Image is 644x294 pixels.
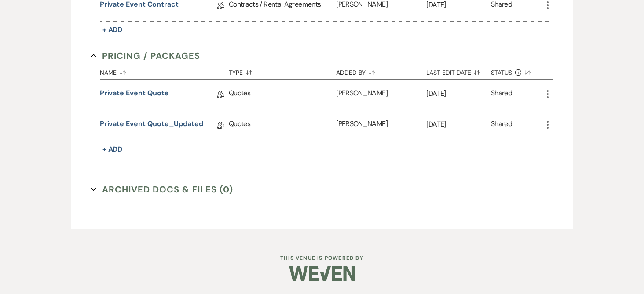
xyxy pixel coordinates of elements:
div: Shared [491,119,512,132]
span: Status [491,69,512,76]
button: Added By [336,62,426,79]
button: Name [100,62,229,79]
div: [PERSON_NAME] [336,80,426,110]
button: + Add [100,143,125,156]
a: Private Event Quote_Updated [100,119,203,132]
div: Shared [491,88,512,102]
p: [DATE] [426,119,491,130]
img: Weven Logo [289,258,355,289]
div: Quotes [229,80,336,110]
div: Quotes [229,110,336,141]
button: Pricing / Packages [91,49,200,62]
p: [DATE] [426,88,491,99]
span: + Add [102,25,123,34]
button: Status [491,62,542,79]
a: Private Event Quote [100,88,169,102]
span: + Add [102,145,123,154]
button: + Add [100,24,125,36]
button: Last Edit Date [426,62,491,79]
button: Archived Docs & Files (0) [91,183,233,196]
button: Type [229,62,336,79]
div: [PERSON_NAME] [336,110,426,141]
